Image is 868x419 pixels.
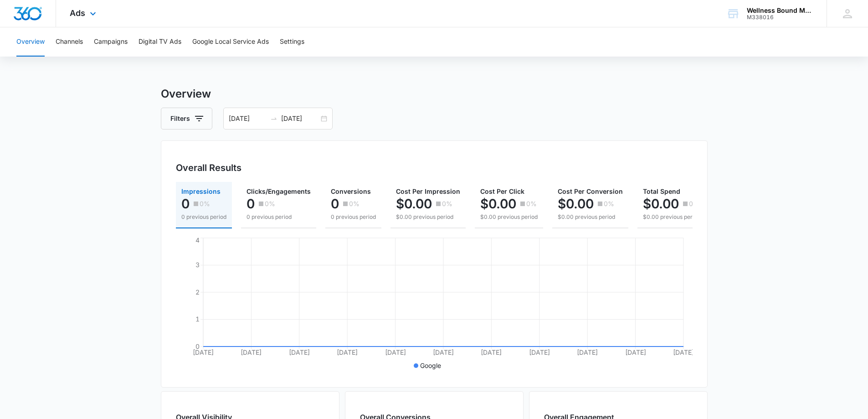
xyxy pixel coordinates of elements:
[195,261,200,269] tspan: 3
[331,187,371,195] span: Conversions
[689,201,699,207] p: 0%
[193,348,214,356] tspan: [DATE]
[673,348,694,356] tspan: [DATE]
[747,14,813,21] div: account id
[181,197,190,211] p: 0
[385,348,406,356] tspan: [DATE]
[526,201,537,207] p: 0%
[558,197,594,211] p: $0.00
[281,114,319,124] input: End date
[480,187,524,195] span: Cost Per Click
[195,236,200,244] tspan: 4
[337,348,358,356] tspan: [DATE]
[280,27,304,57] button: Settings
[16,27,45,57] button: Overview
[192,27,269,57] button: Google Local Service Ads
[396,197,432,211] p: $0.00
[176,161,241,175] h3: Overall Results
[161,86,708,102] h3: Overview
[349,201,360,207] p: 0%
[481,348,502,356] tspan: [DATE]
[396,187,460,195] span: Cost Per Impression
[265,201,275,207] p: 0%
[247,197,255,211] p: 0
[195,288,200,296] tspan: 2
[529,348,550,356] tspan: [DATE]
[56,27,83,57] button: Channels
[247,213,311,221] p: 0 previous period
[70,8,85,18] span: Ads
[94,27,128,57] button: Campaigns
[181,187,221,195] span: Impressions
[195,342,200,350] tspan: 0
[442,201,452,207] p: 0%
[331,213,376,221] p: 0 previous period
[625,348,646,356] tspan: [DATE]
[331,197,339,211] p: 0
[229,114,267,124] input: Start date
[195,315,200,323] tspan: 1
[270,115,277,122] span: swap-right
[288,348,309,356] tspan: [DATE]
[558,213,623,221] p: $0.00 previous period
[643,213,700,221] p: $0.00 previous period
[480,197,516,211] p: $0.00
[139,27,181,57] button: Digital TV Ads
[161,108,212,129] button: Filters
[396,213,460,221] p: $0.00 previous period
[200,201,210,207] p: 0%
[558,187,623,195] span: Cost Per Conversion
[247,187,311,195] span: Clicks/Engagements
[270,115,277,122] span: to
[420,361,441,370] p: Google
[480,213,538,221] p: $0.00 previous period
[241,348,262,356] tspan: [DATE]
[577,348,598,356] tspan: [DATE]
[604,201,614,207] p: 0%
[747,7,813,14] div: account name
[433,348,454,356] tspan: [DATE]
[181,213,226,221] p: 0 previous period
[643,197,679,211] p: $0.00
[643,187,680,195] span: Total Spend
